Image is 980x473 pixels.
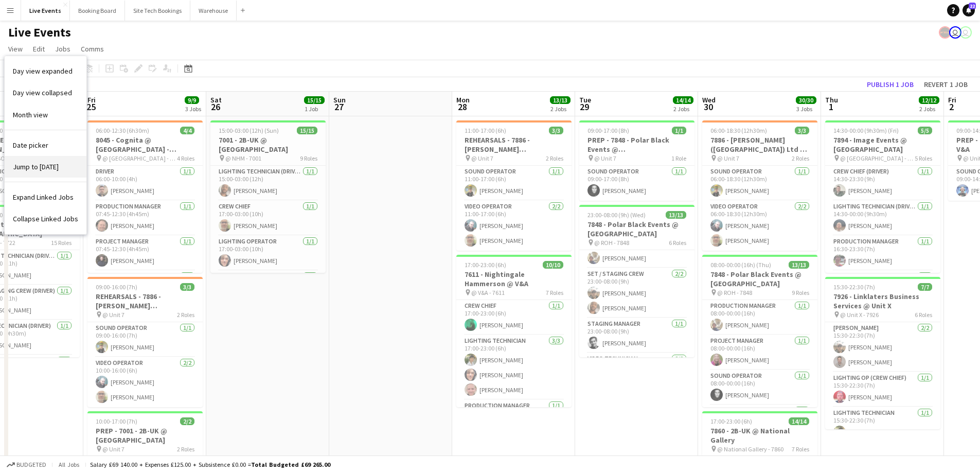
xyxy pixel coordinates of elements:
span: Edit [33,44,45,54]
span: 14/14 [673,96,693,104]
span: Jobs [55,44,70,54]
app-card-role: Project Manager1/108:00-00:00 (16h)[PERSON_NAME] [702,335,817,370]
h3: REHEARSALS - 7886 - [PERSON_NAME] ([GEOGRAPHIC_DATA]) Ltd @ Wise Productions Studio A [456,135,572,154]
app-card-role: Sound Technician1/1 [702,405,817,440]
span: 1 [824,101,838,113]
a: Expand Linked Jobs [5,186,86,208]
app-job-card: 09:00-17:00 (8h)1/1PREP - 7848 - Polar Black Events @ [GEOGRAPHIC_DATA] @ Unit 71 RoleSound Opera... [579,120,694,201]
a: Month view [5,104,86,126]
span: 13/13 [550,96,571,104]
span: @ NHM - 7001 [225,154,261,162]
a: Collapse Linked Jobs [5,208,86,230]
app-card-role: Sound Operator1/109:00-17:00 (8h)[PERSON_NAME] [579,166,694,201]
h3: PREP - 7001 - 2B-UK @ [GEOGRAPHIC_DATA] [87,426,203,445]
app-job-card: 14:30-00:00 (9h30m) (Fri)5/57894 - Image Events @ [GEOGRAPHIC_DATA] @ [GEOGRAPHIC_DATA] - 78945 R... [825,120,940,273]
span: 9/9 [185,96,199,104]
button: Revert 1 job [920,78,972,91]
span: Day view collapsed [13,88,72,97]
div: 09:00-16:00 (7h)3/3REHEARSALS - 7886 - [PERSON_NAME] ([GEOGRAPHIC_DATA]) Ltd @ Wise Productions S... [87,277,203,407]
span: 2 Roles [792,154,809,162]
h3: 7001 - 2B-UK @ [GEOGRAPHIC_DATA] [210,135,326,154]
span: Mon [456,95,470,104]
span: 13/13 [666,211,686,219]
span: 9 Roles [300,154,317,162]
app-card-role: Lighting Op (Crew Chief)1/115:30-22:30 (7h)[PERSON_NAME] [825,372,940,407]
app-card-role: Staging Manager1/123:00-08:00 (9h)[PERSON_NAME] [579,318,694,353]
span: @ [GEOGRAPHIC_DATA] - [GEOGRAPHIC_DATA] [GEOGRAPHIC_DATA] [102,154,177,162]
app-card-role: Lighting Technician (Driver)1/114:30-00:00 (9h30m)[PERSON_NAME] [825,201,940,236]
app-card-role: Sound Operator1/111:00-17:00 (6h)[PERSON_NAME] [456,166,572,201]
span: @ Unit 7 [102,445,124,453]
app-card-role: Lighting Operator1/117:00-03:00 (10h)[PERSON_NAME] [210,236,326,271]
span: Tue [579,95,591,104]
app-card-role: Video Technician2/2 [579,353,694,403]
span: 4/4 [180,127,194,134]
span: 15/15 [297,127,317,134]
app-card-role: Production Manager1/107:45-12:30 (4h45m)[PERSON_NAME] [87,201,203,236]
app-card-role: Video Operator2/211:00-17:00 (6h)[PERSON_NAME][PERSON_NAME] [456,201,572,251]
span: View [8,44,23,54]
div: 2 Jobs [919,105,939,113]
div: 17:00-23:00 (6h)10/107611 - Nightingale Hammerson @ V&A @ V&A - 76117 RolesCrew Chief1/117:00-23:... [456,255,572,407]
span: 09:00-16:00 (7h) [96,283,137,291]
span: 15 Roles [51,239,72,247]
span: 06:00-12:30 (6h30m) [96,127,149,134]
span: 08:00-00:00 (16h) (Thu) [710,261,771,269]
h1: Live Events [8,25,71,40]
span: @ V&A - 7611 [471,289,505,296]
span: 3/3 [549,127,563,134]
app-card-role: Lighting Technician5/5 [210,271,326,365]
app-card-role: [PERSON_NAME]2/215:30-22:30 (7h)[PERSON_NAME][PERSON_NAME] [825,322,940,372]
a: View [4,42,27,56]
app-card-role: Project Manager1/107:45-12:30 (4h45m)[PERSON_NAME] [87,236,203,271]
button: Warehouse [190,1,237,21]
app-card-role: Lighting Technician (Driver)1/115:00-03:00 (12h)[PERSON_NAME] [210,166,326,201]
span: Budgeted [16,461,46,468]
app-card-role: Crew Chief1/117:00-23:00 (6h)[PERSON_NAME] [456,300,572,335]
app-job-card: 15:00-03:00 (12h) (Sun)15/157001 - 2B-UK @ [GEOGRAPHIC_DATA] @ NHM - 70019 RolesLighting Technici... [210,120,326,273]
h3: 7860 - 2B-UK @ National Gallery [702,426,817,445]
span: Thu [825,95,838,104]
span: 30/30 [796,96,816,104]
app-job-card: 06:00-18:30 (12h30m)3/37886 - [PERSON_NAME] ([GEOGRAPHIC_DATA]) Ltd @ Wise Productions Studio A @... [702,120,817,251]
span: 2 Roles [546,154,563,162]
a: Day view collapsed [5,82,86,103]
a: Jobs [51,42,75,56]
div: 1 Job [305,105,324,113]
button: Publish 1 job [863,78,918,91]
app-card-role: Sound Operator1/106:00-18:30 (12h30m)[PERSON_NAME] [702,166,817,201]
span: 5/5 [918,127,932,134]
app-card-role: Video Operator2/210:00-16:00 (6h)[PERSON_NAME][PERSON_NAME] [87,357,203,407]
app-user-avatar: Technical Department [959,26,972,39]
h3: 7894 - Image Events @ [GEOGRAPHIC_DATA] [825,135,940,154]
span: 09:00-17:00 (8h) [587,127,629,134]
span: 28 [455,101,470,113]
app-card-role: Production Manager1/1 [456,400,572,435]
app-job-card: 11:00-17:00 (6h)3/3REHEARSALS - 7886 - [PERSON_NAME] ([GEOGRAPHIC_DATA]) Ltd @ Wise Productions S... [456,120,572,251]
span: @ National Gallery - 7860 [717,445,783,453]
span: 1 Role [671,154,686,162]
span: 29 [578,101,591,113]
span: Fri [948,95,956,104]
app-card-role: Project Manager1/1 [825,271,940,306]
app-card-role: Production Manager1/116:30-23:30 (7h)[PERSON_NAME] [825,236,940,271]
div: 06:00-12:30 (6h30m)4/48045 - Cognita @ [GEOGRAPHIC_DATA] - [GEOGRAPHIC_DATA] [GEOGRAPHIC_DATA] @ ... [87,120,203,273]
span: 27 [332,101,346,113]
span: Jump to [DATE] [13,162,59,171]
span: @ Unit X - 7926 [840,311,879,319]
a: Date picker [5,134,86,156]
h3: 8045 - Cognita @ [GEOGRAPHIC_DATA] - [GEOGRAPHIC_DATA] [GEOGRAPHIC_DATA] [87,135,203,154]
button: Budgeted [5,459,48,470]
span: @ Unit 7 [102,311,124,319]
div: 23:00-08:00 (9h) (Wed)13/137848 - Polar Black Events @ [GEOGRAPHIC_DATA] @ ROH - 78486 Roles[PERS... [579,205,694,357]
span: Day view expanded [13,66,73,76]
div: Salary £69 140.00 + Expenses £125.00 + Subsistence £0.00 = [90,461,330,468]
app-job-card: 08:00-00:00 (16h) (Thu)13/137848 - Polar Black Events @ [GEOGRAPHIC_DATA] @ ROH - 78489 RolesProd... [702,255,817,407]
span: 7/7 [918,283,932,291]
app-job-card: 15:30-22:30 (7h)7/77926 - Linklaters Business Services @ Unit X @ Unit X - 79266 Roles[PERSON_NAM... [825,277,940,429]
